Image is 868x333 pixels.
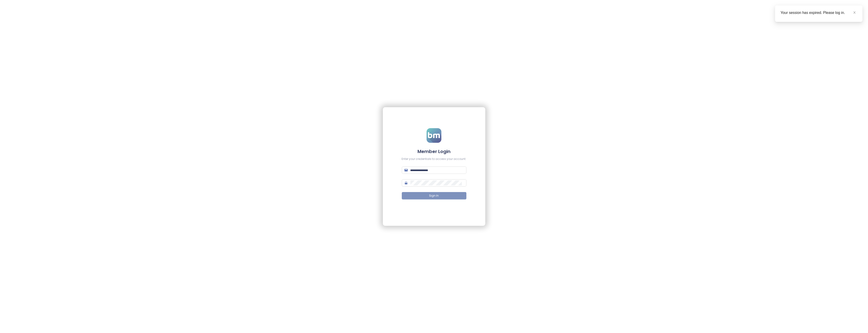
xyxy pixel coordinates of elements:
div: Enter your credentials to access your account. [402,157,466,161]
div: Your session has expired. Please log in. [781,10,857,16]
h4: Member Login [402,148,466,155]
span: close [853,11,856,14]
img: logo [427,128,441,143]
span: lock [405,181,408,185]
span: Sign In [429,194,439,198]
button: Sign In [402,192,466,199]
span: mail [405,169,408,172]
